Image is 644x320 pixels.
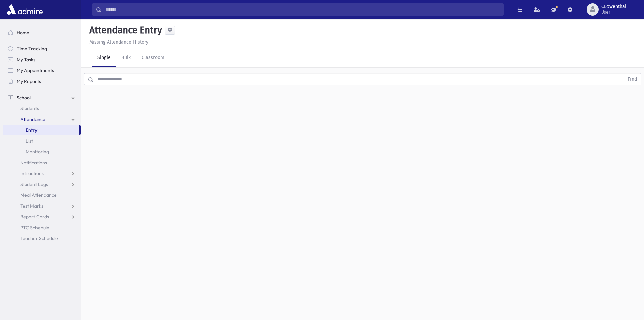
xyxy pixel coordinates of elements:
span: Test Marks [20,203,43,209]
span: Entry [26,127,37,133]
span: Time Tracking [17,46,47,52]
span: Home [17,29,29,36]
a: My Reports [3,76,81,87]
span: Students [20,105,39,111]
span: Student Logs [20,181,48,187]
a: List [3,135,81,146]
span: List [26,138,33,144]
a: Monitoring [3,146,81,157]
span: Teacher Schedule [20,235,58,241]
a: Students [3,103,81,114]
a: Report Cards [3,211,81,222]
a: Single [92,48,116,67]
a: Infractions [3,168,81,179]
a: Student Logs [3,179,81,190]
span: Attendance [20,116,45,122]
span: Infractions [20,170,44,176]
a: Notifications [3,157,81,168]
span: CLowenthal [601,4,626,9]
input: Search [102,3,503,16]
span: My Reports [17,78,41,84]
span: My Appointments [17,67,54,73]
a: Time Tracking [3,43,81,54]
span: Meal Attendance [20,192,57,198]
span: PTC Schedule [20,225,49,231]
a: Home [3,27,81,38]
a: Attendance [3,114,81,125]
a: Missing Attendance History [87,39,148,45]
h5: Attendance Entry [87,24,162,36]
a: Entry [3,125,79,135]
a: Classroom [136,48,170,67]
a: My Tasks [3,54,81,65]
img: AdmirePro [5,3,44,16]
u: Missing Attendance History [89,39,148,45]
a: School [3,92,81,103]
span: Report Cards [20,214,49,220]
span: My Tasks [17,57,35,63]
a: My Appointments [3,65,81,76]
span: Monitoring [26,149,49,155]
a: Test Marks [3,200,81,211]
span: Notifications [20,159,47,166]
a: Bulk [116,48,136,67]
a: PTC Schedule [3,222,81,233]
a: Teacher Schedule [3,233,81,244]
button: Find [624,73,641,85]
span: School [17,94,31,101]
span: User [601,9,626,15]
a: Meal Attendance [3,190,81,200]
